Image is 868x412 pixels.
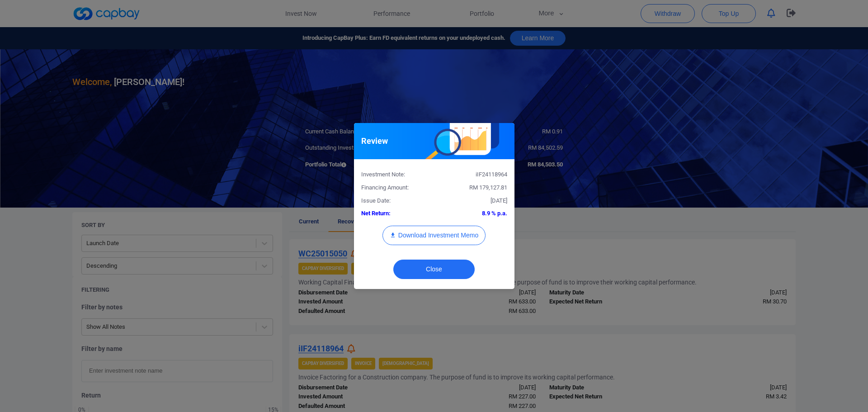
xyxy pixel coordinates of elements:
div: 8.9 % p.a. [434,209,514,218]
div: iIF24118964 [434,170,514,180]
div: Financing Amount: [354,183,434,193]
span: RM 179,127.81 [469,184,507,191]
button: Download Investment Memo [382,226,486,245]
h5: Review [361,136,388,147]
div: [DATE] [434,196,514,206]
div: Issue Date: [354,196,434,206]
div: Net Return: [354,209,434,218]
div: Investment Note: [354,170,434,180]
button: Close [393,260,475,279]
